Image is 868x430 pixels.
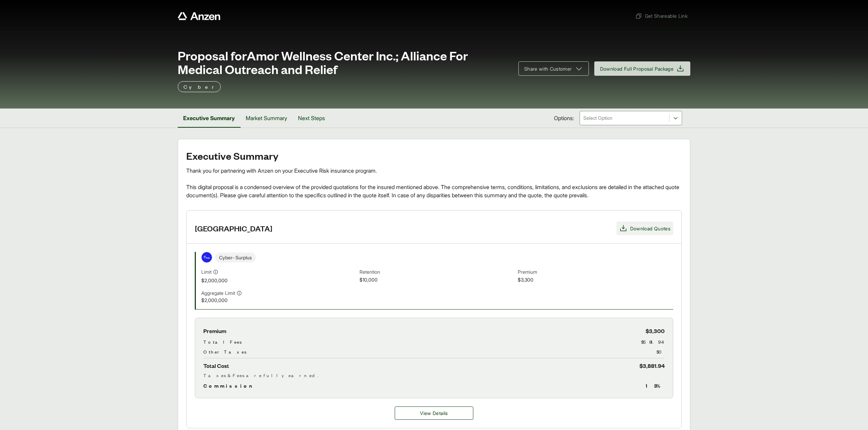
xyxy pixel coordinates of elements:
[395,406,473,420] a: At-Bay details
[202,252,212,262] img: At-Bay
[630,225,670,232] span: Download Quotes
[201,268,212,275] span: Limit
[594,61,691,76] button: Download Full Proposal Package
[203,361,229,370] span: Total Cost
[203,338,242,345] span: Total Fees
[293,109,330,128] button: Next Steps
[203,326,226,335] span: Premium
[641,338,665,345] span: $581.94
[395,406,473,420] button: View Details
[518,268,673,276] span: Premium
[635,12,688,19] span: Get Shareable Link
[554,114,574,122] span: Options:
[646,326,665,335] span: $3,300
[360,268,515,276] span: Retention
[524,65,572,72] span: Share with Customer
[600,65,674,72] span: Download Full Proposal Package
[215,253,256,262] span: Cyber - Surplus
[639,361,665,370] span: $3,881.94
[178,12,220,20] a: Anzen website
[186,167,682,199] div: Thank you for partnering with Anzen on your Executive Risk insurance program. This digital propos...
[178,109,240,128] button: Executive Summary
[186,150,682,161] h2: Executive Summary
[203,372,665,379] div: Taxes & Fees are fully earned.
[203,382,255,390] span: Commission
[184,83,215,91] p: Cyber
[656,348,665,355] span: $0
[240,109,293,128] button: Market Summary
[360,276,515,284] span: $10,000
[646,382,665,390] span: 13 %
[518,276,673,284] span: $3,300
[616,221,673,235] button: Download Quotes
[633,10,690,22] button: Get Shareable Link
[420,410,448,417] span: View Details
[201,289,235,297] span: Aggregate Limit
[201,297,357,304] span: $2,000,000
[178,48,510,76] span: Proposal for Amor Wellness Center Inc.; Alliance For Medical Outreach and Relief
[195,223,272,233] h3: [GEOGRAPHIC_DATA]
[518,61,589,76] button: Share with Customer
[203,348,246,355] span: Other Taxes
[201,277,357,284] span: $2,000,000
